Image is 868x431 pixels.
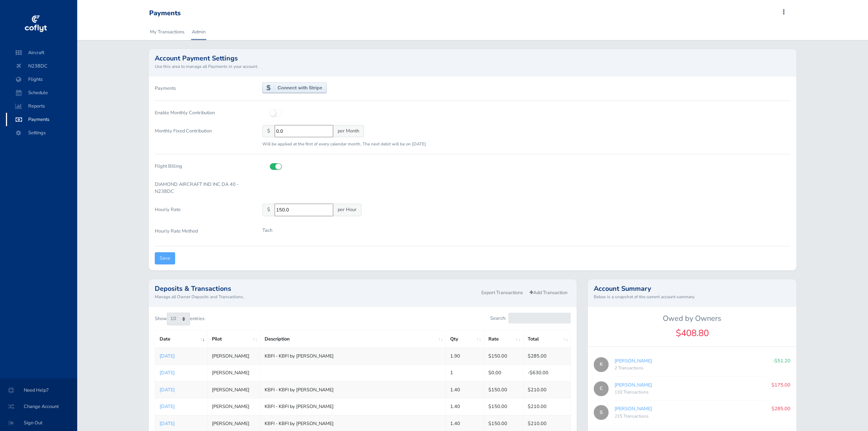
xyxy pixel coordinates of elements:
th: Total: activate to sort column ascending [523,331,571,348]
a: [PERSON_NAME] [615,358,652,364]
label: DIAMOND AIRCRAFT IND INC DA 40 - N238DC [149,178,257,198]
a: [PERSON_NAME] [615,405,652,412]
p: -$51.20 [773,357,790,365]
label: Search: [490,313,571,323]
span: Change Account [9,400,68,413]
td: $150.00 [484,381,523,398]
td: KBFI - KBFI by [PERSON_NAME] [260,348,445,364]
h2: Account Payment Settings [155,55,791,62]
a: [DATE] [160,403,175,410]
a: Export Transactions [478,287,526,298]
td: $0.00 [484,365,523,381]
span: Reports [13,99,70,113]
input: Search: [508,313,571,323]
input: Save [155,252,175,264]
select: Showentries [167,313,190,325]
a: [DATE] [160,353,175,359]
span: C [594,381,609,396]
a: [DATE] [160,386,175,393]
th: Description: activate to sort column ascending [260,331,445,348]
a: [DATE] [160,420,175,427]
div: Payments [149,9,181,17]
td: -$630.00 [523,365,571,381]
span: K [594,357,609,372]
span: Sign Out [9,416,68,430]
div: 215 Transactions [615,413,766,420]
div: $408.80 [588,326,796,340]
td: 1.40 [446,381,484,398]
a: Add Transaction [526,287,571,298]
td: [PERSON_NAME] [207,348,260,364]
td: 1 [446,365,484,381]
td: [PERSON_NAME] [207,398,260,415]
h2: Account Summary [594,285,790,292]
th: Pilot: activate to sort column ascending [207,331,260,348]
span: Need Help? [9,384,68,397]
div: 133 Transactions [615,389,766,396]
td: [PERSON_NAME] [207,365,260,381]
small: Will be applied at the first of every calendar month. The next debit will be on [DATE] [262,141,426,147]
span: S [594,405,609,420]
td: $210.00 [523,381,571,398]
label: Show entries [155,313,204,325]
label: Enable Monthly Contribution [149,107,257,119]
th: Date: activate to sort column ascending [155,331,207,348]
span: Aircraft [13,46,70,59]
h5: Owed by Owners [588,314,796,323]
th: Rate: activate to sort column ascending [484,331,523,348]
span: per Hour [333,204,361,216]
span: Schedule [13,86,70,99]
span: per Month [333,125,364,137]
p: $175.00 [772,381,790,389]
h2: Deposits & Transactions [155,285,478,292]
td: $150.00 [484,348,523,364]
span: $ [262,204,275,216]
div: 2 Transactions [615,365,767,372]
p: $285.00 [772,405,790,412]
span: Payments [13,113,70,126]
a: [PERSON_NAME] [615,382,652,388]
td: $285.00 [523,348,571,364]
label: Hourly Rate [149,204,257,219]
td: 1.90 [446,348,484,364]
small: Below is a snapshot of the current account summary. [594,293,790,300]
small: Manage all Owner Deposits and Transactions. [155,293,478,300]
a: Admin [191,24,206,40]
td: KBFI - KBFI by [PERSON_NAME] [260,398,445,415]
th: Qty: activate to sort column ascending [446,331,484,348]
td: [PERSON_NAME] [207,381,260,398]
p: Tach [262,227,272,234]
span: N238DC [13,59,70,73]
td: $210.00 [523,398,571,415]
img: stripe-connect-c255eb9ebfc5316c8b257b833e9128a69e6f0df0262c56b5df0f3f4dcfbe27cf.png [262,82,327,93]
span: Settings [13,126,70,139]
td: 1.40 [446,398,484,415]
small: Use this area to manage all Payments in your account. [155,63,791,70]
a: My Transactions [149,24,185,40]
td: KBFI - KBFI by [PERSON_NAME] [260,381,445,398]
a: [DATE] [160,369,175,376]
label: Monthly Fixed Contribution [149,125,257,148]
label: Flight Billing [149,160,257,172]
td: $150.00 [484,398,523,415]
label: Hourly Rate Method [149,225,257,240]
span: $ [262,125,275,137]
label: Payments [155,82,176,95]
img: coflyt logo [23,13,48,35]
span: Flights [13,73,70,86]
